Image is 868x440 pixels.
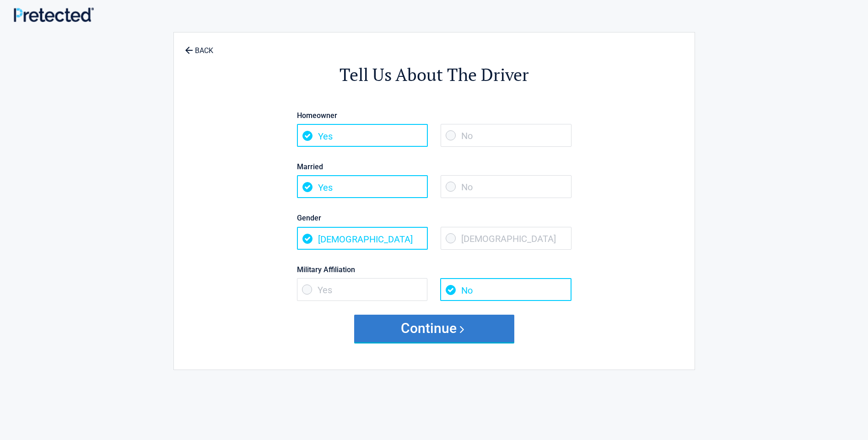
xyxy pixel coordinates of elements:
[297,212,571,224] label: Gender
[14,7,94,22] img: Main Logo
[441,227,571,250] span: [DEMOGRAPHIC_DATA]
[224,63,644,86] h2: Tell Us About The Driver
[441,175,571,198] span: No
[441,124,571,147] span: No
[297,161,571,173] label: Married
[183,38,215,54] a: BACK
[297,278,428,301] span: Yes
[297,175,428,198] span: Yes
[297,124,428,147] span: Yes
[297,109,571,122] label: Homeowner
[354,315,514,342] button: Continue
[297,227,428,250] span: [DEMOGRAPHIC_DATA]
[440,278,571,301] span: No
[297,263,571,276] label: Military Affiliation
